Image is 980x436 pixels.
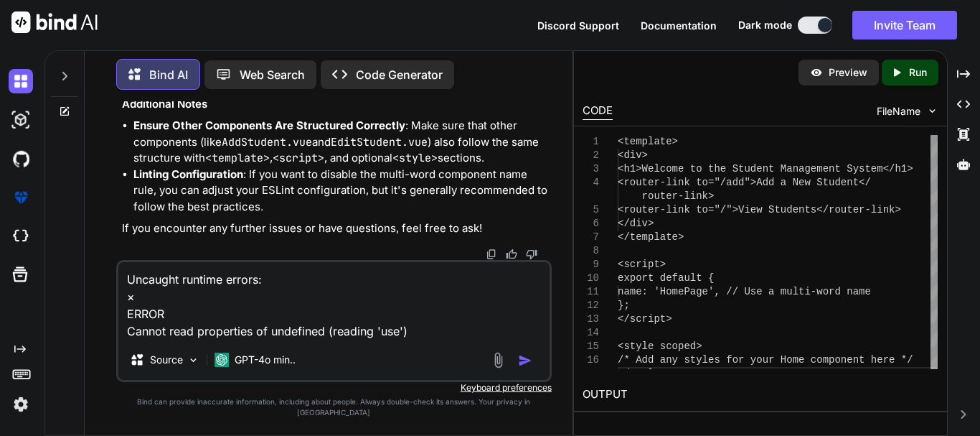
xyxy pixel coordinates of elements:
[583,326,599,340] div: 14
[618,177,871,188] span: <router-link to="/add">Add a New Student</
[392,151,438,165] code: <style>
[877,104,920,119] span: FileName
[618,368,666,379] span: </style>
[133,118,549,167] p: : Make sure that other components (like and ) also follow the same structure with , , and optiona...
[618,300,630,311] span: };
[810,66,823,79] img: preview
[642,190,715,202] span: router-link>
[583,176,599,190] div: 4
[9,224,33,249] img: cloudideIcon
[583,340,599,353] div: 15
[9,108,33,132] img: darkAi-studio
[133,167,243,181] strong: Linting Configuration
[9,69,33,93] img: darkChat
[537,19,619,32] span: Discord Support
[895,204,900,215] span: >
[618,163,895,175] span: <h1>Welcome to the Student Management System</
[641,19,717,32] span: Documentation
[618,354,913,366] span: /* Add any styles for your Home component here */
[583,231,599,244] div: 7
[574,378,947,412] h2: OUTPUT
[618,313,672,325] span: </script>
[356,66,443,83] p: Code Generator
[331,135,428,149] code: EditStudent.vue
[518,353,532,368] img: icon
[641,18,717,33] button: Documentation
[222,135,312,149] code: AddStudent.vue
[583,244,599,258] div: 8
[618,149,648,161] span: <div>
[116,396,552,418] p: Bind can provide inaccurate information, including about people. Always double-check its answers....
[583,258,599,272] div: 9
[583,299,599,312] div: 12
[618,218,654,229] span: </div>
[895,163,913,175] span: h1>
[150,353,183,367] p: Source
[122,96,549,113] h3: Additional Notes
[583,285,599,299] div: 11
[583,272,599,285] div: 10
[133,119,405,132] strong: Ensure Other Components Are Structured Correctly
[122,221,549,237] p: If you encounter any further issues or have questions, feel free to ask!
[583,217,599,231] div: 6
[490,352,507,368] img: attachment
[149,66,188,83] p: Bind AI
[486,249,497,260] img: copy
[205,151,270,165] code: <template>
[583,135,599,149] div: 1
[738,18,792,32] span: Dark mode
[618,204,895,215] span: <router-link to="/">View Students</router-link
[583,103,613,120] div: CODE
[9,185,33,210] img: premium
[583,149,599,162] div: 2
[618,231,684,243] span: </template>
[583,312,599,326] div: 13
[583,353,599,367] div: 16
[9,392,33,417] img: settings
[583,367,599,381] div: 17
[215,353,229,367] img: GPT-4o mini
[583,203,599,217] div: 5
[618,136,678,147] span: <template>
[852,11,957,40] button: Invite Team
[11,11,98,33] img: Bind AI
[618,259,666,270] span: <script>
[526,249,537,260] img: dislike
[118,262,550,340] textarea: Uncaught runtime errors: × ERROR Cannot read properties of undefined (reading 'use')
[583,162,599,176] div: 3
[506,249,517,260] img: like
[537,18,619,33] button: Discord Support
[116,382,552,394] p: Keyboard preferences
[829,65,867,80] p: Preview
[240,66,305,83] p: Web Search
[187,354,199,366] img: Pick Models
[273,151,324,165] code: <script>
[618,340,702,352] span: <style scoped>
[9,147,33,171] img: githubDark
[133,167,549,215] p: : If you want to disable the multi-word component name rule, you can adjust your ESLint configura...
[909,65,927,80] p: Run
[618,286,871,297] span: name: 'HomePage', // Use a multi-word name
[618,272,714,284] span: export default {
[926,105,938,117] img: chevron down
[235,353,296,367] p: GPT-4o min..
